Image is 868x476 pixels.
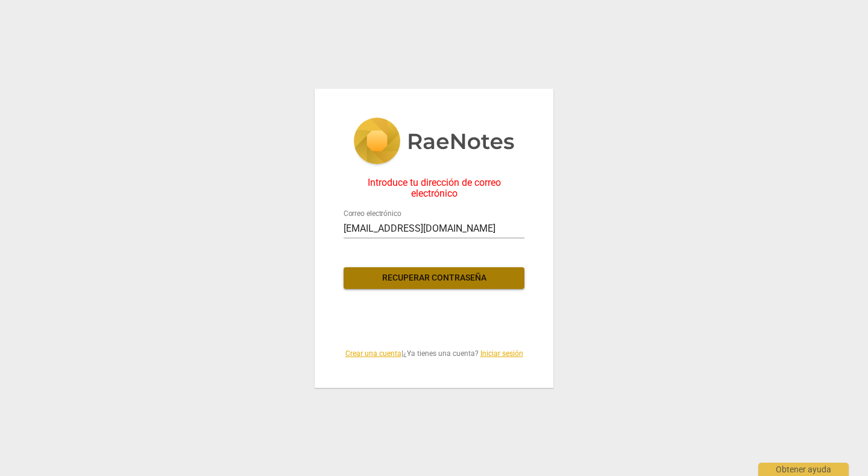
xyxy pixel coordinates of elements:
[353,272,515,284] span: Recuperar contraseña
[344,349,524,359] span: | ¿Ya tienes una cuenta?
[345,349,401,358] a: Crear una cuenta
[480,349,523,358] a: Iniciar sesión
[344,210,401,217] label: Correo electrónico
[344,267,524,289] button: Recuperar contraseña
[758,463,849,476] div: Obtener ayuda
[353,118,515,167] img: 5ac2273c67554f335776073100b6d88f.svg
[344,177,524,200] div: Introduce tu dirección de correo electrónico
